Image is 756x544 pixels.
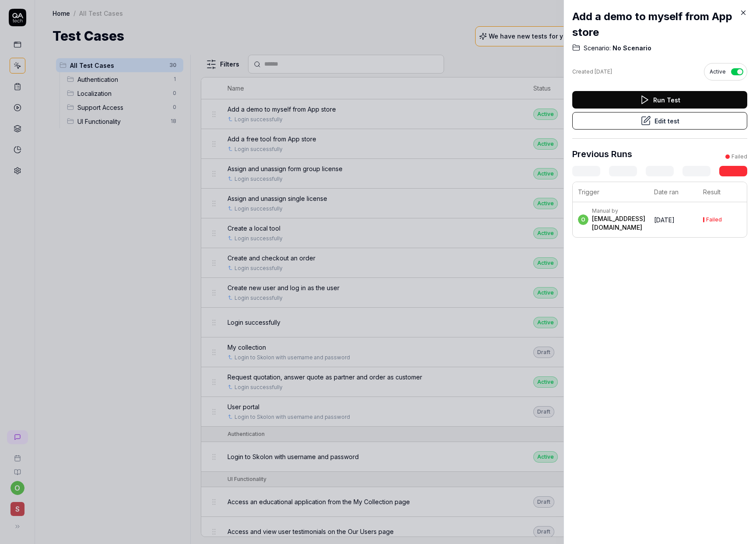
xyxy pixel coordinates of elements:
[649,182,698,202] th: Date ran
[731,153,747,161] div: Failed
[572,112,747,130] button: Edit test
[572,91,747,109] button: Run Test
[573,182,649,202] th: Trigger
[592,214,645,232] div: [EMAIL_ADDRESS][DOMAIN_NAME]
[698,182,747,202] th: Result
[572,147,632,161] h3: Previous Runs
[611,44,651,53] span: No Scenario
[572,9,747,40] h2: Add a demo to myself from App store
[654,216,675,224] time: [DATE]
[572,68,612,76] div: Created
[592,207,645,214] div: Manual by
[578,214,588,225] span: o
[595,68,612,75] time: [DATE]
[706,217,722,222] div: Failed
[710,68,726,76] span: Active
[584,44,611,53] span: Scenario:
